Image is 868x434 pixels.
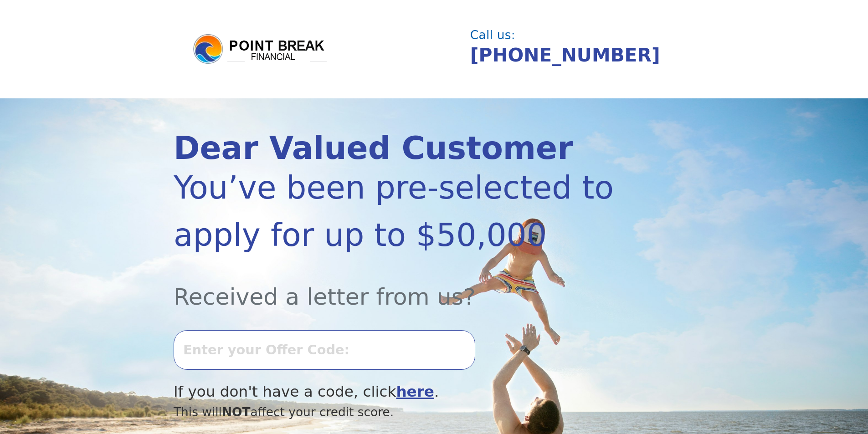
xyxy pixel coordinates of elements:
a: [PHONE_NUMBER] [470,44,660,66]
img: logo.png [192,33,329,66]
div: If you don't have a code, click . [174,381,616,403]
input: Enter your Offer Code: [174,330,475,369]
span: NOT [222,405,251,419]
a: here [396,383,434,400]
div: Dear Valued Customer [174,133,616,164]
div: This will affect your credit score. [174,403,616,421]
div: Call us: [470,29,687,41]
div: You’ve been pre-selected to apply for up to $50,000 [174,164,616,259]
div: Received a letter from us? [174,259,616,314]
